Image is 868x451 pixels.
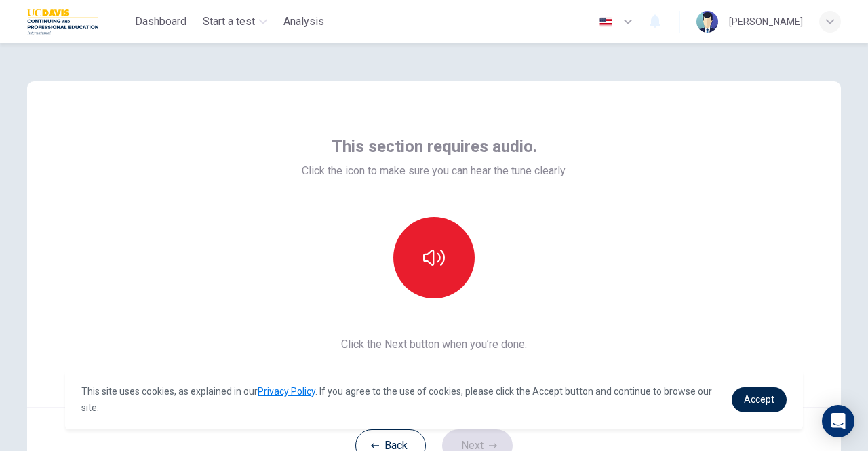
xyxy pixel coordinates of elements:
[203,14,255,30] span: Start a test
[27,8,130,35] a: UC Davis logo
[27,8,98,35] img: UC Davis logo
[258,386,315,397] a: Privacy Policy
[283,14,324,30] span: Analysis
[732,387,787,412] a: dismiss cookie message
[302,163,567,179] span: Click the icon to make sure you can hear the tune clearly.
[135,14,186,30] span: Dashboard
[729,14,803,30] div: [PERSON_NAME]
[696,11,718,33] img: Profile picture
[65,370,803,429] div: cookieconsent
[197,9,273,34] button: Start a test
[822,405,854,437] div: Open Intercom Messenger
[81,386,712,413] span: This site uses cookies, as explained in our . If you agree to the use of cookies, please click th...
[302,336,567,353] span: Click the Next button when you’re done.
[130,9,192,34] button: Dashboard
[278,9,330,34] button: Analysis
[597,17,614,27] img: en
[332,136,537,157] span: This section requires audio.
[744,394,774,405] span: Accept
